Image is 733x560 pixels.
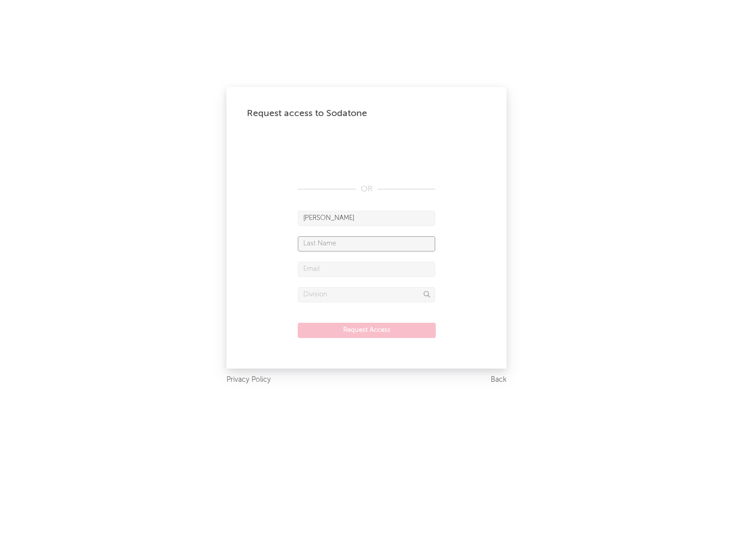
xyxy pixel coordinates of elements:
button: Request Access [298,323,436,338]
a: Privacy Policy [227,374,271,386]
div: Request access to Sodatone [247,107,486,120]
input: Email [298,262,435,277]
div: OR [298,183,435,195]
input: Last Name [298,236,435,251]
input: Division [298,287,435,302]
input: First Name [298,211,435,226]
a: Back [491,374,506,386]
